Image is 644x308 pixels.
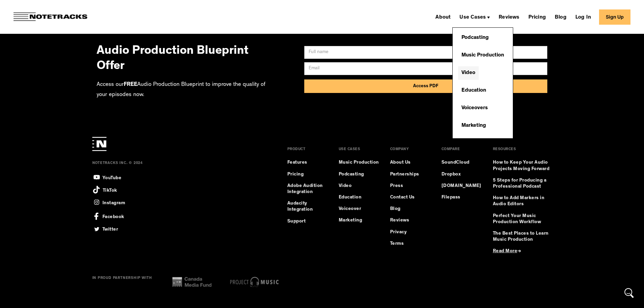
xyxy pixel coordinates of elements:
[390,194,415,200] a: Contact Us
[493,160,552,172] a: How to Keep Your Audio Projects Moving Forward
[124,82,137,88] strong: FREE
[493,195,552,207] a: How to Add Markers in Audio Editors
[287,171,304,177] a: Pricing
[304,79,548,93] input: Access PDF
[390,229,407,235] a: Privacy
[304,46,548,93] form: Email Form
[452,22,513,139] nav: Use Cases
[92,224,118,233] a: Twitter
[458,101,491,115] a: Voiceovers
[573,11,594,22] a: Log In
[493,177,552,190] a: 5 Steps for Producing a Professional Podcast
[442,183,481,189] a: [DOMAIN_NAME]
[390,148,409,160] div: COMPANY
[339,160,379,166] a: Music Production
[458,66,479,80] a: Video
[390,171,419,177] a: Partnerships
[287,200,328,213] a: Audacity Integration
[287,160,307,166] a: Features
[102,173,122,181] div: YouTube
[304,46,548,59] input: Full name
[390,217,409,223] a: Reviews
[92,186,117,194] a: TikTok
[458,49,507,62] a: Music Production
[287,218,306,224] a: Support
[102,198,125,206] div: Instagram
[92,161,259,173] div: NOTETRACKS INC. © 2024
[390,206,401,212] a: Blog
[339,217,362,223] a: Marketing
[287,148,306,160] div: PRODUCT
[442,148,460,160] div: COMPARE
[526,11,549,22] a: Pricing
[92,198,125,207] a: Instagram
[458,119,490,133] a: Marketing
[496,11,522,22] a: Reviews
[287,183,328,195] a: Adobe Audition Integration
[102,225,118,233] div: Twitter
[493,213,552,225] a: Perfect Your Music Production Workflow
[457,11,493,22] div: Use Cases
[621,285,637,301] div: Open Intercom Messenger
[493,231,552,243] a: The Best Places to Learn Music Production
[442,171,461,177] a: Dropbox
[339,206,361,212] a: Voiceover
[390,241,404,247] a: Terms
[304,62,548,75] input: Email
[458,31,492,45] a: Podcasting
[433,11,453,22] a: About
[339,194,362,200] a: Education
[172,277,212,287] img: cana media fund logo
[97,38,270,75] h3: Audio Production Blueprint Offer
[442,194,460,200] a: Filepass
[552,11,569,22] a: Blog
[599,9,630,25] a: Sign Up
[92,211,124,220] a: Facebook
[458,84,490,97] a: Education
[442,160,470,166] a: SoundCloud
[92,173,122,182] a: YouTube
[230,277,279,287] img: project music logo
[390,183,403,189] a: Press
[459,15,486,20] div: Use Cases
[339,148,360,160] div: USE CASES
[339,171,364,177] a: Podcasting
[493,148,516,160] div: RESOURCES
[102,211,124,220] div: Facebook
[493,248,521,254] a: Read More→
[390,160,411,166] a: About Us
[97,80,270,100] p: Access our Audio Production Blueprint to improve the quality of your episodes now.
[92,276,152,288] div: IN PROUD PARTNERSHIP WITH
[493,249,518,254] span: Read More
[339,183,352,189] a: Video
[103,186,117,194] div: TikTok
